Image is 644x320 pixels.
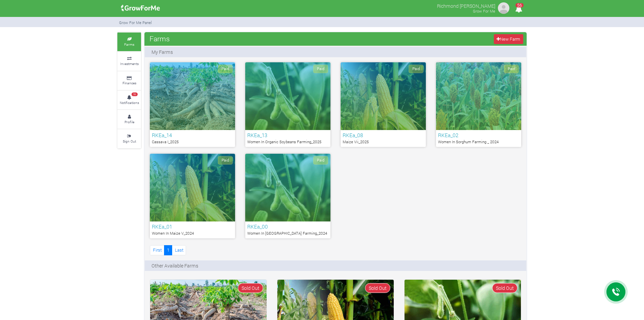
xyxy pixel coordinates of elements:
a: Paid RKEa_00 Women In [GEOGRAPHIC_DATA] Farming_2024 [245,154,330,238]
p: Cassava I_2025 [152,139,233,145]
a: New Farm [494,34,523,44]
a: First [150,245,164,255]
span: Paid [504,65,519,73]
small: Notifications [120,100,139,105]
span: Sold Out [238,283,263,293]
small: Profile [124,120,134,124]
p: Maize Vii_2025 [343,139,424,145]
span: Paid [313,156,328,165]
a: Paid RKEa_01 Women In Maize V_2024 [150,154,235,238]
span: Paid [409,65,423,73]
h6: RKEa_08 [343,132,424,138]
span: Sold Out [492,283,517,293]
a: Farms [117,33,141,51]
a: Sign Out [117,129,141,148]
p: Women In Organic Soybeans Farming_2025 [247,139,328,145]
small: Farms [124,42,134,47]
a: Profile [117,110,141,129]
a: Last [172,245,186,255]
h6: RKEa_02 [438,132,519,138]
small: Sign Out [123,139,136,144]
small: Investments [120,61,139,66]
small: Grow For Me [473,8,495,14]
p: Other Available Farms [152,262,198,269]
img: growforme image [119,1,162,15]
a: 56 [512,6,525,13]
small: Grow For Me Panel [119,20,152,25]
a: Paid RKEa_14 Cassava I_2025 [150,62,235,147]
small: Finances [122,81,136,85]
span: Paid [218,156,233,165]
span: Sold Out [365,283,390,293]
p: Women In Maize V_2024 [152,231,233,236]
span: 56 [515,3,524,7]
h6: RKEa_01 [152,223,233,230]
span: Paid [218,65,233,73]
span: 56 [132,92,138,97]
a: Investments [117,52,141,70]
span: Farms [148,32,171,45]
p: Richmond [PERSON_NAME] [437,1,495,9]
a: Finances [117,71,141,90]
a: 1 [164,245,172,255]
nav: Page Navigation [150,245,186,255]
p: Women In Sorghum Farming _ 2024 [438,139,519,145]
img: growforme image [497,1,510,15]
a: 56 Notifications [117,91,141,109]
a: Paid RKEa_02 Women In Sorghum Farming _ 2024 [436,62,521,147]
h6: RKEa_00 [247,223,328,230]
i: Notifications [512,1,525,17]
p: My Farms [152,48,173,56]
h6: RKEa_14 [152,132,233,138]
h6: RKEa_13 [247,132,328,138]
p: Women In [GEOGRAPHIC_DATA] Farming_2024 [247,231,328,236]
a: Paid RKEa_13 Women In Organic Soybeans Farming_2025 [245,62,330,147]
a: Paid RKEa_08 Maize Vii_2025 [341,62,426,147]
span: Paid [313,65,328,73]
